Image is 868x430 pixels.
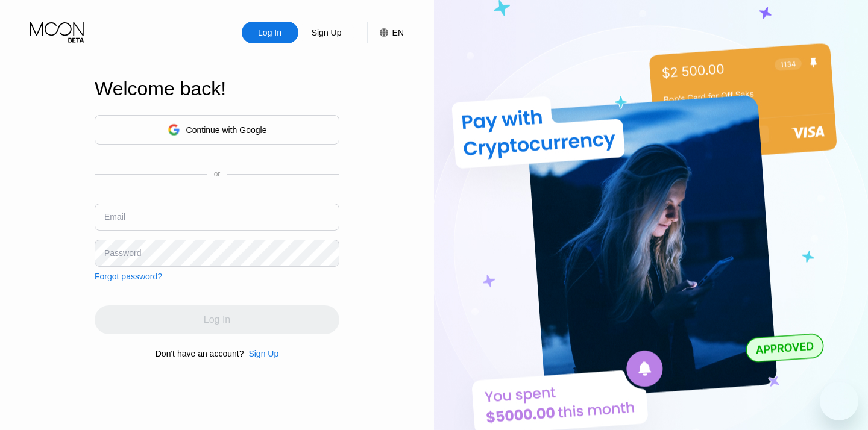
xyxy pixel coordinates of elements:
[104,248,141,258] div: Password
[95,272,162,281] div: Forgot password?
[248,349,278,358] div: Sign Up
[392,28,404,37] div: EN
[298,22,355,43] div: Sign Up
[820,382,858,420] iframe: Button to launch messaging window
[104,212,125,222] div: Email
[310,26,343,39] div: Sign Up
[214,170,221,178] div: or
[156,349,244,358] div: Don't have an account?
[257,26,283,39] div: Log In
[186,125,267,135] div: Continue with Google
[367,22,404,43] div: EN
[242,22,298,43] div: Log In
[244,349,278,358] div: Sign Up
[95,115,339,145] div: Continue with Google
[95,78,339,100] div: Welcome back!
